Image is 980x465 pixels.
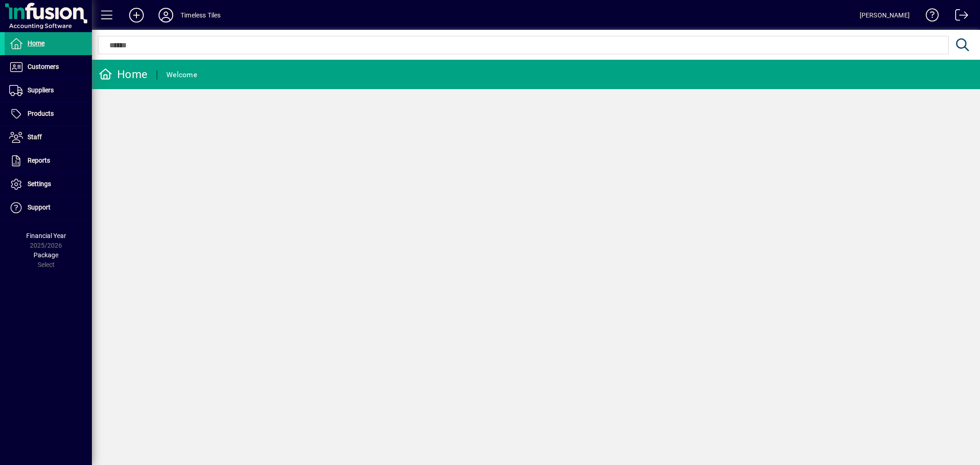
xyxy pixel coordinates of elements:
[28,86,54,94] span: Suppliers
[34,251,58,259] span: Package
[151,7,181,23] button: Profile
[860,8,910,23] div: [PERSON_NAME]
[28,133,42,141] span: Staff
[122,7,151,23] button: Add
[28,157,50,164] span: Reports
[28,40,45,47] span: Home
[28,180,51,187] span: Settings
[181,8,221,23] div: Timeless Tiles
[28,63,59,70] span: Customers
[5,102,92,125] a: Products
[5,126,92,149] a: Staff
[28,110,54,117] span: Products
[5,56,92,79] a: Customers
[5,149,92,172] a: Reports
[919,2,939,32] a: Knowledge Base
[5,173,92,196] a: Settings
[99,67,147,82] div: Home
[5,79,92,102] a: Suppliers
[948,2,969,32] a: Logout
[166,68,197,82] div: Welcome
[28,204,51,211] span: Support
[26,232,66,239] span: Financial Year
[5,196,92,219] a: Support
